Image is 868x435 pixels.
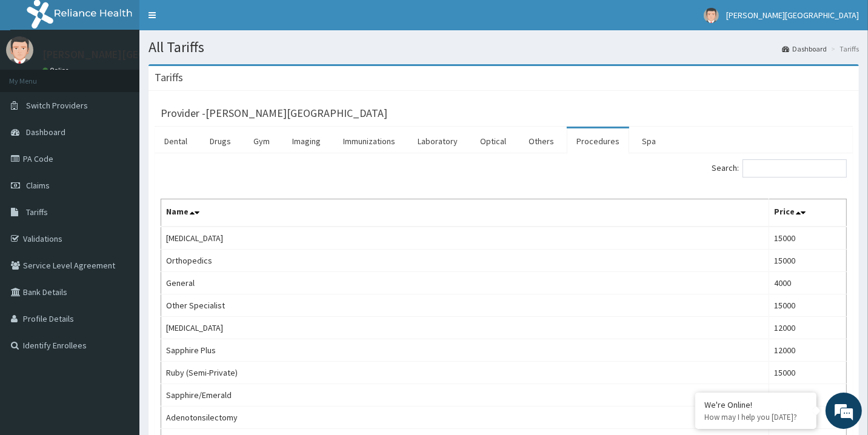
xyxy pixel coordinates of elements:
img: User Image [6,36,33,64]
img: d_794563401_company_1708531726252_794563401 [22,61,49,91]
td: [MEDICAL_DATA] [161,227,769,250]
td: 12000 [769,339,846,362]
span: Tariffs [26,207,48,217]
span: We're online! [70,136,167,259]
a: Imaging [282,128,330,154]
li: Tariffs [828,44,859,54]
a: Spa [632,128,666,154]
p: How may I help you today? [704,412,807,422]
span: Switch Providers [26,100,88,111]
textarea: Type your message and hit 'Enter' [6,299,231,341]
td: [MEDICAL_DATA] [161,317,769,339]
div: Chat with us now [63,68,204,84]
a: Online [42,66,72,75]
td: Orthopedics [161,250,769,272]
td: 12000 [769,317,846,339]
a: Immunizations [333,128,405,154]
input: Search: [743,159,847,178]
h3: Provider - [PERSON_NAME][GEOGRAPHIC_DATA] [161,108,387,119]
label: Search: [712,159,847,178]
a: Dental [155,128,197,154]
td: 15000 [769,250,846,272]
a: Procedures [567,128,629,154]
a: Laboratory [408,128,467,154]
a: Gym [244,128,279,154]
th: Name [161,199,769,227]
td: 10000 [769,384,846,407]
p: [PERSON_NAME][GEOGRAPHIC_DATA] [42,49,222,60]
td: 15000 [769,362,846,384]
th: Price [769,199,846,227]
span: Dashboard [26,127,65,138]
a: Others [519,128,564,154]
div: We're Online! [704,399,807,410]
img: User Image [704,8,719,23]
a: Optical [470,128,516,154]
td: 4000 [769,272,846,294]
td: Sapphire Plus [161,339,769,362]
td: Adenotonsilectomy [161,407,769,429]
td: 15000 [769,294,846,317]
td: 15000 [769,227,846,250]
h3: Tariffs [155,72,183,83]
h1: All Tariffs [149,39,859,55]
a: Dashboard [782,44,827,54]
td: General [161,272,769,294]
span: [PERSON_NAME][GEOGRAPHIC_DATA] [726,10,859,21]
span: Claims [26,180,50,191]
a: Drugs [200,128,241,154]
td: Other Specialist [161,294,769,317]
div: Minimize live chat window [199,6,228,35]
td: Sapphire/Emerald [161,384,769,407]
td: Ruby (Semi-Private) [161,362,769,384]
